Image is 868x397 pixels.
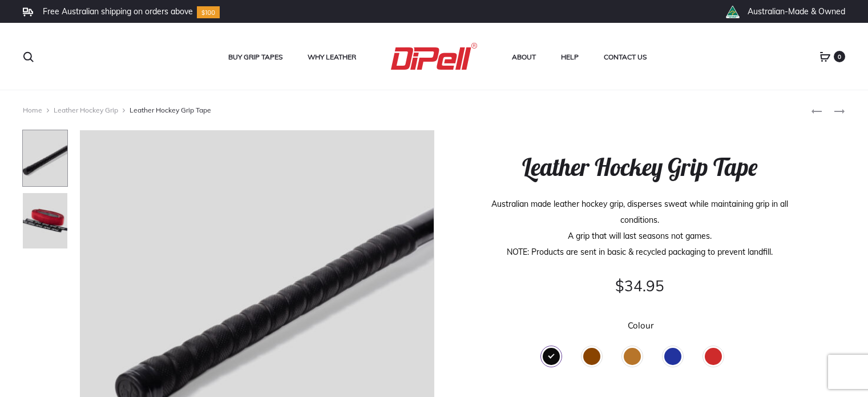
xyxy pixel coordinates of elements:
[834,51,845,62] span: 0
[54,106,118,114] a: Leather Hockey Grip
[43,6,193,17] li: Free Australian shipping on orders above
[22,193,68,250] img: Dipell-Hockey-Red-unpacked-062-Paul-Osta-80x100.jpg
[615,276,664,295] bdi: 34.95
[628,321,653,330] label: Colour
[22,130,68,187] img: Dipell-Hockey-Stick-Black-070-Paul-Osta-80x100.jpg
[308,50,356,65] a: Why Leather
[228,50,282,65] a: Buy Grip Tapes
[748,6,845,17] li: Australian-Made & Owned
[561,50,579,65] a: Help
[819,51,831,62] a: 0
[23,106,42,114] a: Home
[23,7,33,17] img: Frame.svg
[197,6,220,18] img: Group-10.svg
[615,276,624,295] span: $
[512,50,536,65] a: About
[604,50,647,65] a: Contact Us
[811,102,845,119] nav: Product navigation
[475,153,804,182] h1: Leather Hockey Grip Tape
[23,102,811,119] nav: Leather Hockey Grip Tape
[725,6,740,18] img: th_right_icon2.png
[475,196,804,260] p: Australian made leather hockey grip, disperses sweat while maintaining grip in all conditions. A ...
